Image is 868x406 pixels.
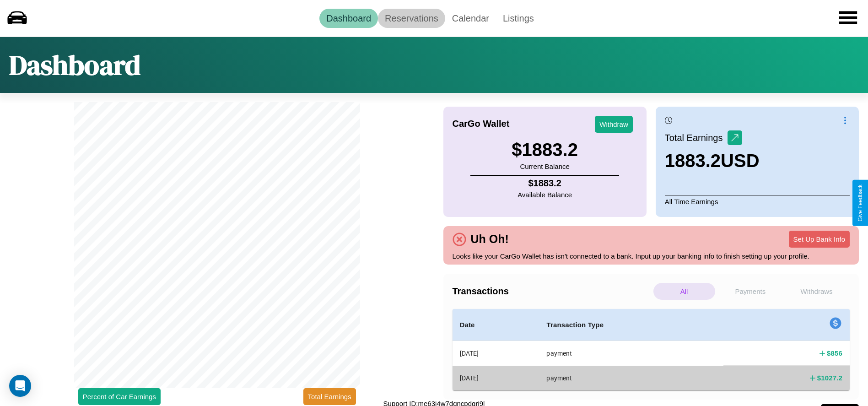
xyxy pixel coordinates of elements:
[595,116,633,133] button: Withdraw
[539,341,723,366] th: payment
[453,119,510,129] h4: CarGo Wallet
[460,319,532,330] h4: Date
[453,366,539,390] th: [DATE]
[653,283,715,300] p: All
[665,151,760,171] h3: 1883.2 USD
[466,233,513,246] h4: Uh Oh!
[453,309,850,390] table: simple table
[512,140,578,160] h3: $ 1883.2
[378,9,445,28] a: Reservations
[817,373,842,383] h4: $ 1027.2
[78,388,161,405] button: Percent of Car Earnings
[827,348,842,358] h4: $ 856
[546,319,716,330] h4: Transaction Type
[857,184,863,222] div: Give Feedback
[303,388,356,405] button: Total Earnings
[789,231,850,248] button: Set Up Bank Info
[496,9,541,28] a: Listings
[720,283,782,300] p: Payments
[665,195,850,208] p: All Time Earnings
[665,130,728,146] p: Total Earnings
[453,286,651,297] h4: Transactions
[539,366,723,390] th: payment
[9,46,140,84] h1: Dashboard
[518,189,572,201] p: Available Balance
[518,178,572,189] h4: $ 1883.2
[453,250,850,262] p: Looks like your CarGo Wallet has isn't connected to a bank. Input up your banking info to finish ...
[319,9,378,28] a: Dashboard
[786,283,847,300] p: Withdraws
[453,341,539,366] th: [DATE]
[445,9,496,28] a: Calendar
[512,160,578,173] p: Current Balance
[9,375,31,397] div: Open Intercom Messenger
